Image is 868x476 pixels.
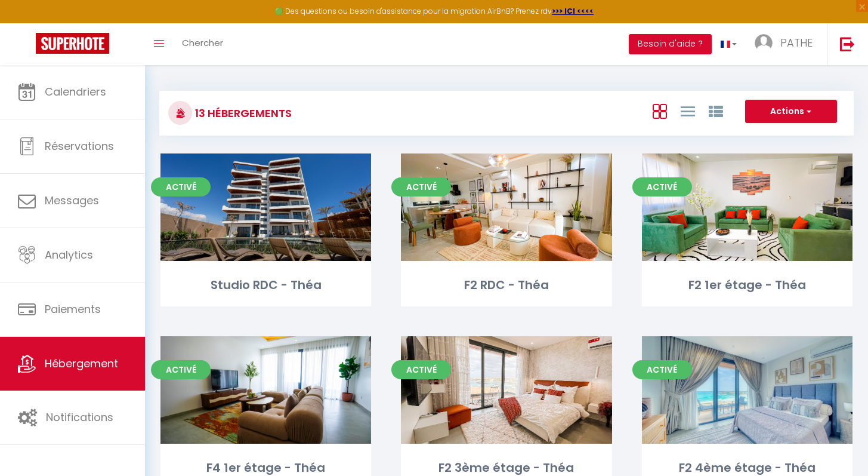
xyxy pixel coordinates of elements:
[45,302,101,317] span: Paiements
[45,193,99,208] span: Messages
[552,6,594,16] a: >>> ICI <<<<
[45,84,106,99] span: Calendriers
[45,247,93,262] span: Analytics
[653,101,667,121] a: Vue en Box
[192,100,292,127] h3: 13 Hébergements
[45,139,114,153] span: Réservations
[151,360,211,379] span: Activé
[745,100,837,124] button: Actions
[36,33,109,54] img: Super Booking
[46,410,113,425] span: Notifications
[780,35,813,50] span: PATHE
[755,34,773,52] img: ...
[709,101,723,121] a: Vue par Groupe
[629,34,712,54] button: Besoin d'aide ?
[173,23,232,65] a: Chercher
[182,36,223,49] span: Chercher
[391,177,451,196] span: Activé
[632,360,692,379] span: Activé
[45,356,118,371] span: Hébergement
[642,276,852,294] div: F2 1er étage - Théa
[160,276,371,294] div: Studio RDC - Théa
[840,36,855,51] img: logout
[681,101,695,121] a: Vue en Liste
[401,276,611,294] div: F2 RDC - Théa
[632,177,692,196] span: Activé
[746,23,827,65] a: ... PATHE
[391,360,451,379] span: Activé
[151,177,211,196] span: Activé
